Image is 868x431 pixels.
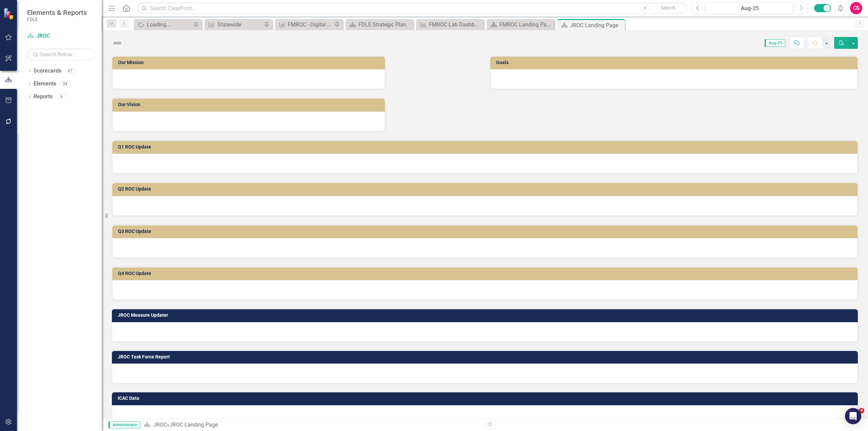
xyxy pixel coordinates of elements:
[118,354,854,359] h3: JROC Task Force Report
[496,60,854,65] h3: Goals
[859,408,864,413] span: 4
[118,144,854,150] h3: Q1 ROC Update
[661,5,675,11] span: Search
[147,20,192,29] div: Loading...
[118,313,854,318] h3: JROC Measure Updater
[34,80,56,88] a: Elements
[418,20,482,29] a: FMROC Lab Dashboard
[118,102,381,107] h3: Our Vision
[570,21,623,30] div: JROC Landing Page
[56,94,67,99] div: 6
[217,20,262,29] div: Statewide
[3,7,15,20] img: ClearPoint Strategy
[60,81,71,87] div: 34
[170,422,218,428] div: JROC Landing Page
[34,93,53,101] a: Reports
[118,271,854,276] h3: Q4 ROC Update
[288,20,333,29] div: FMROC - Digital Forensics
[499,20,553,29] div: FMROC Landing Page
[850,2,862,14] button: CS
[144,421,480,429] div: »
[277,20,333,29] a: FMROC - Digital Forensics
[137,2,687,14] input: Search ClearPoint...
[27,8,87,17] span: Elements & Reports
[65,68,76,74] div: 67
[118,396,854,401] h3: ICAC Data
[118,229,854,234] h3: Q3 ROC Update
[429,20,482,29] div: FMROC Lab Dashboard
[108,422,140,428] span: Administrator
[709,4,791,13] div: Aug-25
[27,48,95,60] input: Search Below...
[27,17,87,22] small: FDLE
[118,187,854,192] h3: Q2 ROC Update
[112,38,123,48] img: Not Defined
[118,60,381,65] h3: Our Mission
[347,20,412,29] a: FDLE Strategic Plan
[358,20,412,29] div: FDLE Strategic Plan
[706,2,793,14] button: Aug-25
[136,20,192,29] a: Loading...
[206,20,262,29] a: Statewide
[765,39,785,47] span: Aug-25
[845,408,861,424] div: Open Intercom Messenger
[651,3,685,13] button: Search
[34,67,61,75] a: Scorecards
[153,422,167,428] a: JROC
[488,20,553,29] a: FMROC Landing Page
[27,32,95,40] a: JROC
